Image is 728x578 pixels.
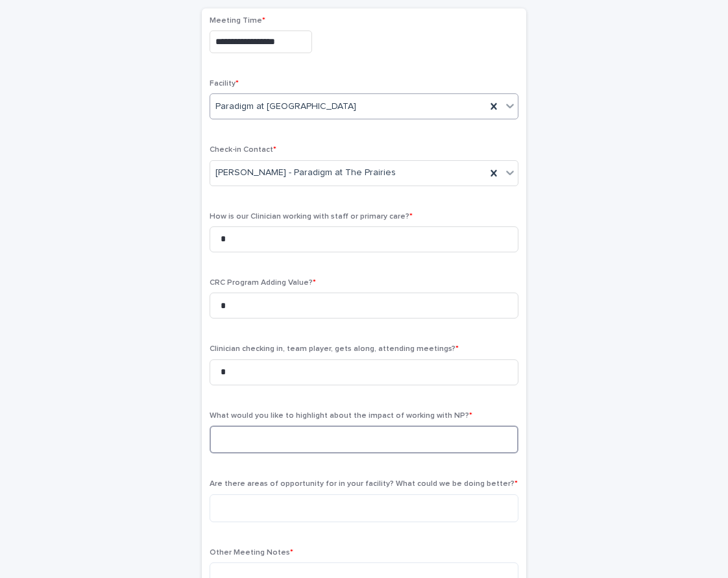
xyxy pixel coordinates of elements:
[210,213,413,221] span: How is our Clinician working with staff or primary care?
[210,17,265,25] span: Meeting Time
[210,345,459,353] span: Clinician checking in, team player, gets along, attending meetings?
[215,100,356,114] span: Paradigm at [GEOGRAPHIC_DATA]
[210,480,518,488] span: Are there areas of opportunity for in your facility? What could we be doing better?
[210,549,293,557] span: Other Meeting Notes
[215,166,396,180] span: [PERSON_NAME] - Paradigm at The Prairies
[210,279,316,287] span: CRC Program Adding Value?
[210,412,472,420] span: What would you like to highlight about the impact of working with NP?
[210,80,239,88] span: Facility
[210,146,276,154] span: Check-in Contact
